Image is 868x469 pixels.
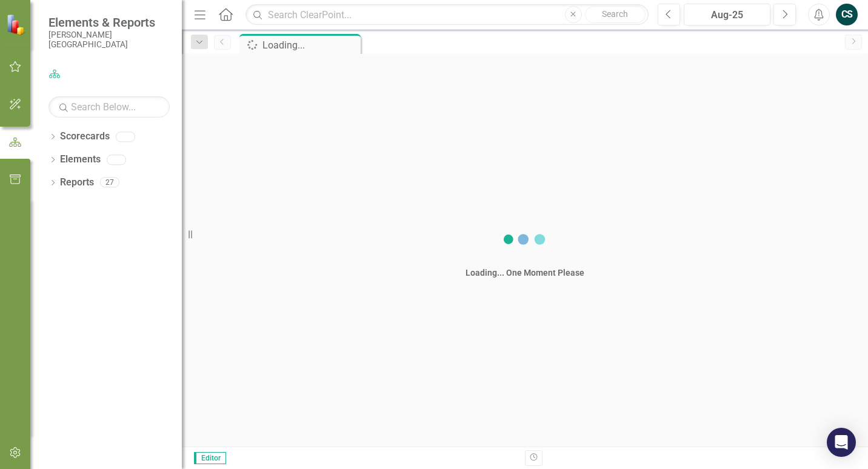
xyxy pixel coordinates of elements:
div: 27 [100,178,119,188]
button: CS [836,4,858,25]
div: Loading... One Moment Please [466,267,584,279]
button: Aug-25 [684,4,770,25]
span: Search [602,9,628,19]
input: Search Below... [48,96,170,118]
img: ClearPoint Strategy [6,14,27,35]
a: Reports [60,176,94,190]
div: Open Intercom Messenger [827,428,856,457]
div: Loading... [262,38,358,53]
span: Editor [194,452,226,464]
input: Search ClearPoint... [245,4,649,25]
div: Aug-25 [688,8,766,22]
small: [PERSON_NAME][GEOGRAPHIC_DATA] [48,30,170,50]
a: Scorecards [60,130,110,144]
a: Elements [60,153,101,167]
button: Search [585,6,646,23]
span: Elements & Reports [48,15,170,30]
